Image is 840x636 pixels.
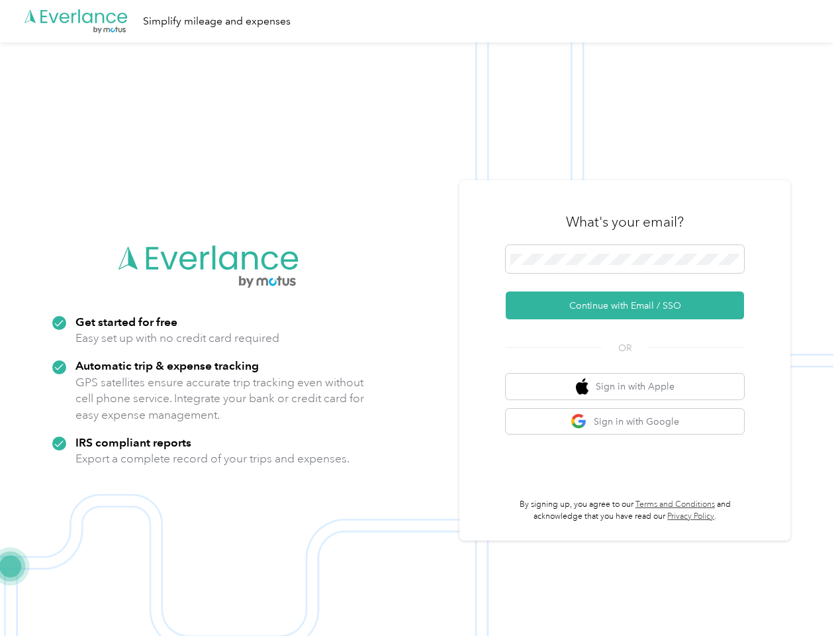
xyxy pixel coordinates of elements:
img: apple logo [576,378,589,395]
img: google logo [571,413,587,430]
a: Privacy Policy [667,511,714,521]
p: By signing up, you agree to our and acknowledge that you have read our . [506,499,744,522]
p: GPS satellites ensure accurate trip tracking even without cell phone service. Integrate your bank... [75,374,365,423]
div: Simplify mileage and expenses [143,13,291,30]
a: Terms and Conditions [635,500,715,509]
h3: What's your email? [566,213,684,231]
p: Easy set up with no credit card required [75,330,279,346]
button: google logoSign in with Google [506,409,744,435]
button: apple logoSign in with Apple [506,374,744,399]
strong: Get started for free [75,315,177,329]
span: OR [602,341,648,355]
strong: Automatic trip & expense tracking [75,358,259,372]
p: Export a complete record of your trips and expenses. [75,450,350,467]
strong: IRS compliant reports [75,435,191,449]
button: Continue with Email / SSO [506,291,744,319]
